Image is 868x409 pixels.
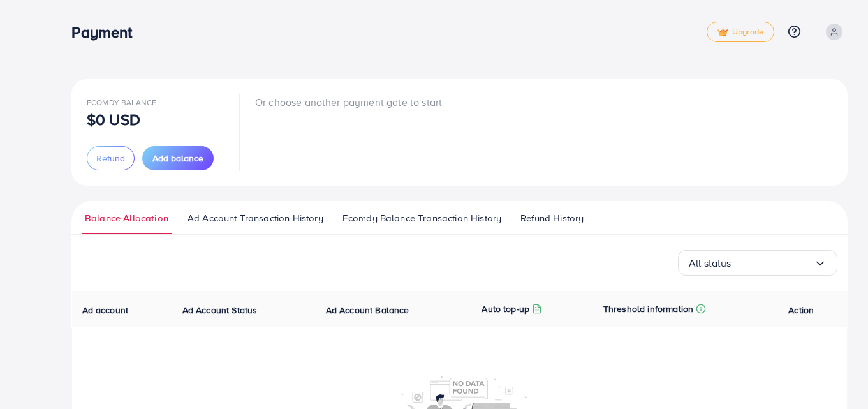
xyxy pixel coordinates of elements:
[326,304,409,316] span: Ad Account Balance
[87,112,140,127] p: $0 USD
[152,152,203,165] span: Add balance
[87,97,156,108] span: Ecomdy Balance
[342,211,501,225] span: Ecomdy Balance Transaction History
[732,253,814,273] input: Search for option
[707,22,774,42] a: tickUpgrade
[678,250,837,276] div: Search for option
[482,301,529,316] p: Auto top-up
[96,152,125,165] span: Refund
[82,304,129,316] span: Ad account
[788,304,814,316] span: Action
[182,304,258,316] span: Ad Account Status
[85,211,168,225] span: Balance Allocation
[717,28,728,37] img: tick
[71,23,142,41] h3: Payment
[603,301,693,316] p: Threshold information
[520,211,584,225] span: Refund History
[142,146,214,170] button: Add balance
[87,146,135,170] button: Refund
[255,94,442,110] p: Or choose another payment gate to start
[188,211,323,225] span: Ad Account Transaction History
[689,253,732,273] span: All status
[717,27,763,37] span: Upgrade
